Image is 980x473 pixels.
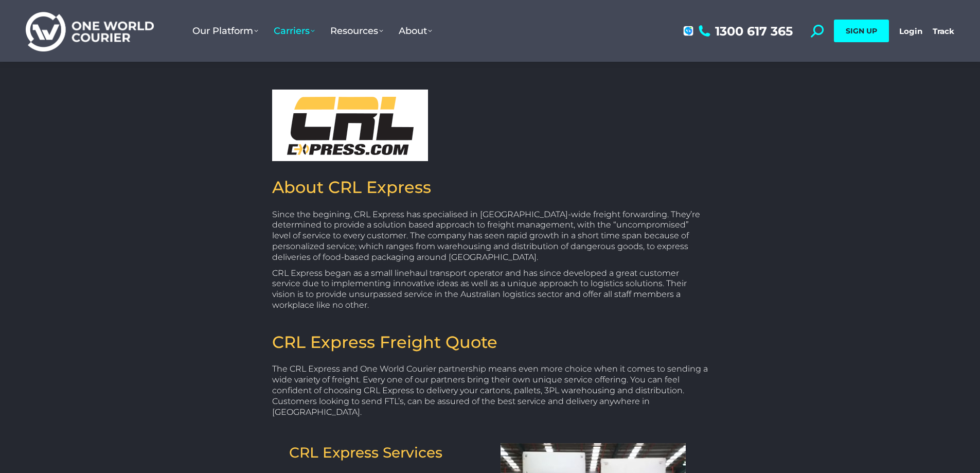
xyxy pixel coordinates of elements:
p: The CRL Express and One World Courier partnership means even more choice when it comes to sending... [272,364,708,417]
a: 1300 617 365 [675,22,800,40]
span: Our Platform [192,25,258,37]
p: CRL Express began as a small linehaul transport operator and has since developed a great customer... [272,268,708,311]
span: About [399,25,432,37]
img: android-chrome-192x192.png [683,26,693,36]
img: CRL Express Logo [272,90,428,161]
a: Carriers [266,15,323,47]
a: Track [933,26,954,36]
img: One World Courier [26,10,154,52]
a: SIGN UP [834,20,889,42]
a: About [391,15,440,47]
a: Resources [323,15,391,47]
h2: CRL Express​ Freight Quote [272,331,708,353]
span: SIGN UP [846,26,877,36]
h2: CRL Express Services [289,443,485,462]
span: Resources [330,25,383,37]
span: Carriers [274,25,315,37]
h2: About CRL Express [272,177,708,198]
a: Our Platform [185,15,266,47]
p: Since the begining, CRL Express has specialised in [GEOGRAPHIC_DATA]-wide freight forwarding. The... [272,209,708,263]
a: Login [899,26,922,36]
